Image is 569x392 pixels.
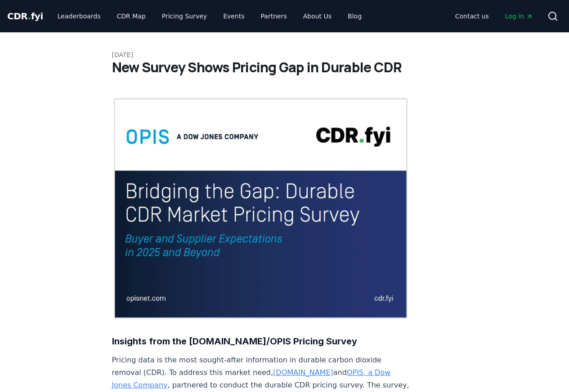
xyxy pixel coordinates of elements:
a: [DOMAIN_NAME] [273,368,333,377]
a: Blog [341,8,369,24]
img: blog post image [112,97,410,320]
h1: New Survey Shows Pricing Gap in Durable CDR [112,59,457,75]
p: [DATE] [112,50,457,59]
a: Events [216,8,251,24]
span: CDR fyi [7,11,43,22]
a: Pricing Survey [155,8,214,24]
span: Log in [505,12,533,21]
span: . [28,11,31,22]
a: Log in [498,8,540,24]
a: CDR.fyi [7,10,43,22]
a: Contact us [448,8,496,24]
a: About Us [296,8,339,24]
nav: Main [50,8,369,24]
strong: Insights from the [DOMAIN_NAME]/OPIS Pricing Survey [112,336,357,347]
nav: Main [448,8,540,24]
a: Partners [254,8,294,24]
a: CDR Map [110,8,153,24]
a: Leaderboards [50,8,108,24]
